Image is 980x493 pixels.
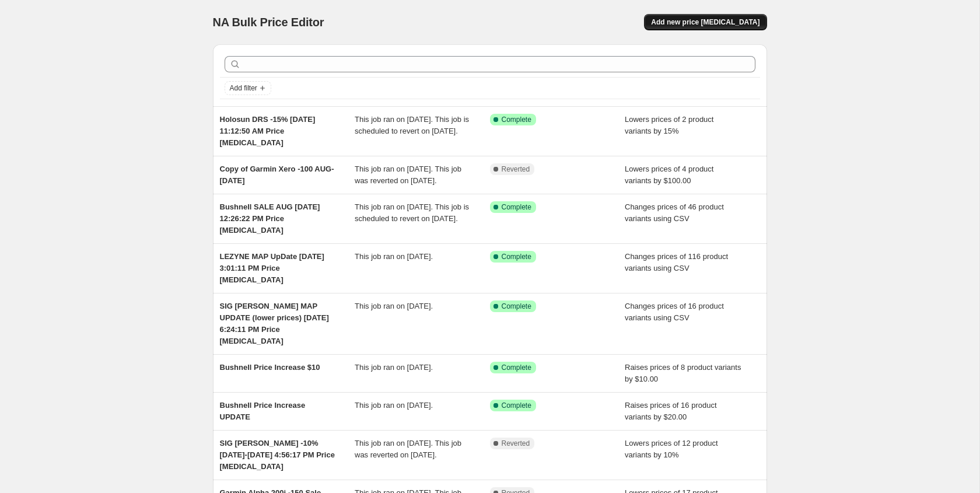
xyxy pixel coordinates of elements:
[651,18,759,27] span: Add new price [MEDICAL_DATA]
[625,363,741,383] span: Raises prices of 8 product variants by $10.00
[625,165,713,185] span: Lowers prices of 4 product variants by $100.00
[355,202,469,223] span: This job ran on [DATE]. This job is scheduled to revert on [DATE].
[355,302,433,310] span: This job ran on [DATE].
[625,439,718,459] span: Lowers prices of 12 product variants by 10%
[220,165,334,185] span: Copy of Garmin Xero -100 AUG-[DATE]
[213,16,324,29] span: NA Bulk Price Editor
[502,363,531,372] span: Complete
[355,165,461,185] span: This job ran on [DATE]. This job was reverted on [DATE].
[502,165,530,174] span: Reverted
[644,14,766,30] button: Add new price [MEDICAL_DATA]
[220,115,316,147] span: Holosun DRS -15% [DATE] 11:12:50 AM Price [MEDICAL_DATA]
[220,401,306,421] span: Bushnell Price Increase UPDATE
[355,115,469,135] span: This job ran on [DATE]. This job is scheduled to revert on [DATE].
[502,202,531,212] span: Complete
[502,302,531,311] span: Complete
[355,401,433,410] span: This job ran on [DATE].
[225,81,271,95] button: Add filter
[355,252,433,261] span: This job ran on [DATE].
[625,115,713,135] span: Lowers prices of 2 product variants by 15%
[625,202,724,223] span: Changes prices of 46 product variants using CSV
[502,252,531,261] span: Complete
[355,363,433,372] span: This job ran on [DATE].
[355,439,461,459] span: This job ran on [DATE]. This job was reverted on [DATE].
[230,83,257,93] span: Add filter
[625,252,728,272] span: Changes prices of 116 product variants using CSV
[502,115,531,124] span: Complete
[220,439,335,471] span: SIG [PERSON_NAME] -10% [DATE]-[DATE] 4:56:17 PM Price [MEDICAL_DATA]
[220,202,320,235] span: Bushnell SALE AUG [DATE] 12:26:22 PM Price [MEDICAL_DATA]
[220,302,329,345] span: SIG [PERSON_NAME] MAP UPDATE (lower prices) [DATE] 6:24:11 PM Price [MEDICAL_DATA]
[625,401,717,421] span: Raises prices of 16 product variants by $20.00
[220,252,324,284] span: LEZYNE MAP UpDate [DATE] 3:01:11 PM Price [MEDICAL_DATA]
[220,363,320,372] span: Bushnell Price Increase $10
[502,439,530,448] span: Reverted
[625,302,724,322] span: Changes prices of 16 product variants using CSV
[502,401,531,410] span: Complete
